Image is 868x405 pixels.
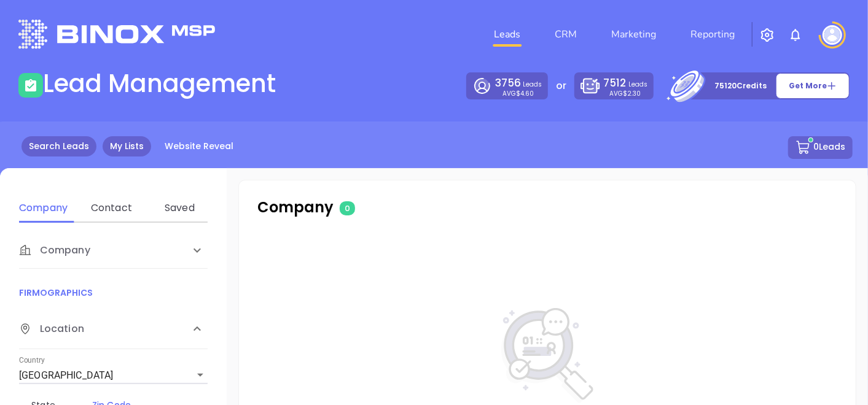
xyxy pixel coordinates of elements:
[19,201,68,215] div: Company
[603,75,647,91] p: Leads
[556,79,566,93] p: or
[495,75,521,90] span: 3756
[19,366,208,385] div: [GEOGRAPHIC_DATA]
[489,22,525,47] a: Leads
[503,91,534,96] p: AVG
[714,80,767,92] p: 75120 Credits
[760,28,775,42] img: iconSetting
[550,22,582,47] a: CRM
[624,89,641,98] span: $2.30
[686,22,740,47] a: Reporting
[155,201,204,215] div: Saved
[517,89,534,98] span: $4.60
[18,20,215,48] img: logo
[19,286,208,299] p: FIRMOGRAPHICS
[606,22,661,47] a: Marketing
[19,357,45,364] label: Country
[495,75,542,91] p: Leads
[157,136,241,156] a: Website Reveal
[776,73,850,99] button: Get More
[610,91,641,96] p: AVG
[43,69,276,98] h1: Lead Management
[788,136,853,159] button: 0Leads
[19,232,208,269] div: Company
[823,25,842,45] img: user
[87,201,136,215] div: Contact
[501,308,593,403] img: NoSearch
[103,136,151,156] a: My Lists
[257,196,514,218] p: Company
[22,136,96,156] a: Search Leads
[603,75,626,90] span: 7512
[19,322,84,336] span: Location
[788,28,803,42] img: iconNotification
[19,309,208,349] div: Location
[19,243,90,258] span: Company
[340,201,355,215] span: 0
